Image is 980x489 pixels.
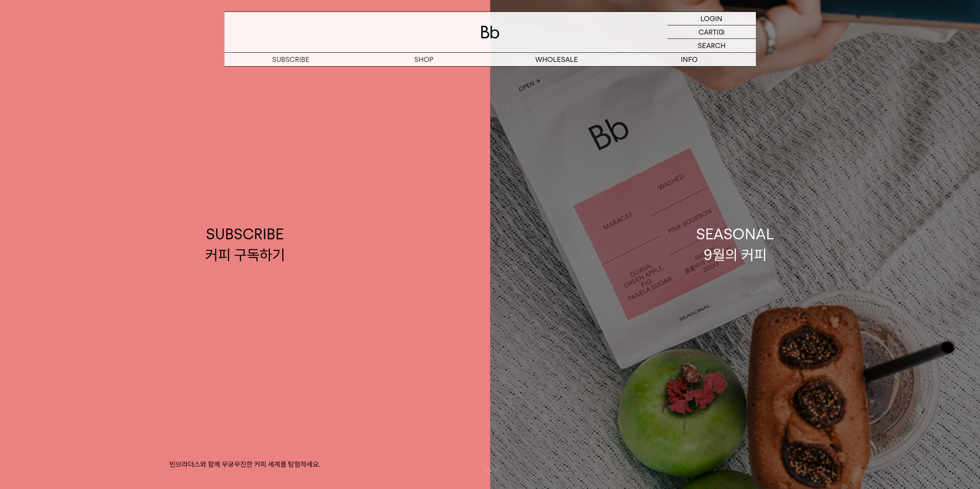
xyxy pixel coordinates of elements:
[717,25,725,38] p: (0)
[481,26,499,38] img: 로고
[667,12,756,25] a: LOGIN
[224,53,357,66] a: SUBSCRIBE
[623,53,756,66] p: INFO
[699,25,717,38] p: CART
[667,25,756,39] a: CART (0)
[357,53,490,66] a: SHOP
[696,224,774,265] div: SEASONAL 9월의 커피
[490,53,623,66] p: WHOLESALE
[700,12,722,25] p: LOGIN
[698,39,725,52] p: SEARCH
[205,224,285,265] div: SUBSCRIBE 커피 구독하기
